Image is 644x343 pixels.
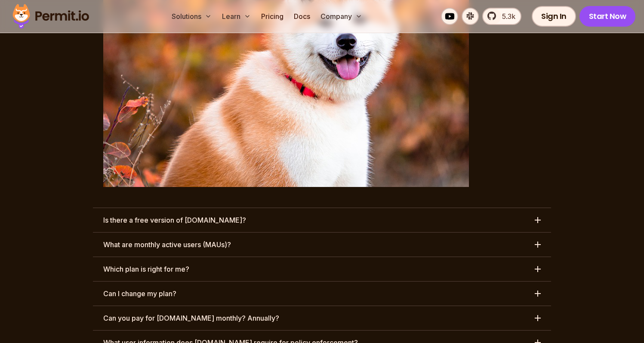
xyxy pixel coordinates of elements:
[219,8,254,25] button: Learn
[497,11,515,21] span: 5.3k
[290,8,314,25] a: Docs
[93,306,551,330] button: Can you pay for [DOMAIN_NAME] monthly? Annually?
[103,239,231,250] h3: What are monthly active users (MAUs)?
[103,288,176,299] h3: Can I change my plan?
[9,2,93,31] img: Permit logo
[532,6,576,27] a: Sign In
[103,313,279,323] h3: Can you pay for [DOMAIN_NAME] monthly? Annually?
[258,8,287,25] a: Pricing
[93,233,551,257] button: What are monthly active users (MAUs)?
[93,282,551,306] button: Can I change my plan?
[168,8,215,25] button: Solutions
[103,215,246,225] h3: Is there a free version of [DOMAIN_NAME]?
[482,8,521,25] a: 5.3k
[579,6,636,27] a: Start Now
[103,264,189,274] h3: Which plan is right for me?
[317,8,366,25] button: Company
[93,208,551,232] button: Is there a free version of [DOMAIN_NAME]?
[93,257,551,281] button: Which plan is right for me?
